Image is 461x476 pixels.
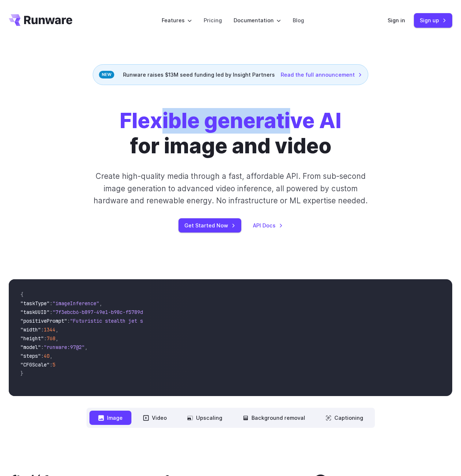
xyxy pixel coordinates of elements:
[93,64,368,85] div: Runware raises $13M seed funding led by Insight Partners
[89,170,373,207] p: Create high-quality media through a fast, affordable API. From sub-second image generation to adv...
[134,411,176,425] button: Video
[204,16,222,24] a: Pricing
[70,318,336,324] span: "Futuristic stealth jet streaking through a neon-lit cityscape with glowing purple exhaust"
[67,318,70,324] span: :
[41,353,44,359] span: :
[85,344,88,350] span: ,
[50,309,53,315] span: :
[20,353,41,359] span: "steps"
[20,344,41,350] span: "model"
[44,353,50,359] span: 40
[120,108,341,133] strong: Flexible generative AI
[53,361,55,368] span: 5
[234,411,314,425] button: Background removal
[20,326,41,333] span: "width"
[317,411,372,425] button: Captioning
[55,326,58,333] span: ,
[55,335,58,342] span: ,
[20,291,23,298] span: {
[53,309,164,315] span: "7f3ebcb6-b897-49e1-b98c-f5789d2d40d7"
[293,16,304,24] a: Blog
[50,300,53,307] span: :
[20,318,67,324] span: "positivePrompt"
[50,361,53,368] span: :
[20,309,50,315] span: "taskUUID"
[20,370,23,377] span: }
[388,16,405,24] a: Sign in
[178,218,241,233] a: Get Started Now
[41,326,44,333] span: :
[178,411,231,425] button: Upscaling
[281,70,362,79] a: Read the full announcement
[53,300,99,307] span: "imageInference"
[20,300,50,307] span: "taskType"
[162,16,192,24] label: Features
[9,14,72,26] a: Go to /
[44,326,55,333] span: 1344
[20,361,50,368] span: "CFGScale"
[253,221,283,230] a: API Docs
[44,344,85,350] span: "runware:97@2"
[41,344,44,350] span: :
[44,335,47,342] span: :
[50,353,53,359] span: ,
[120,108,341,158] h1: for image and video
[414,13,452,27] a: Sign up
[89,411,131,425] button: Image
[99,300,102,307] span: ,
[20,335,44,342] span: "height"
[47,335,55,342] span: 768
[234,16,281,24] label: Documentation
